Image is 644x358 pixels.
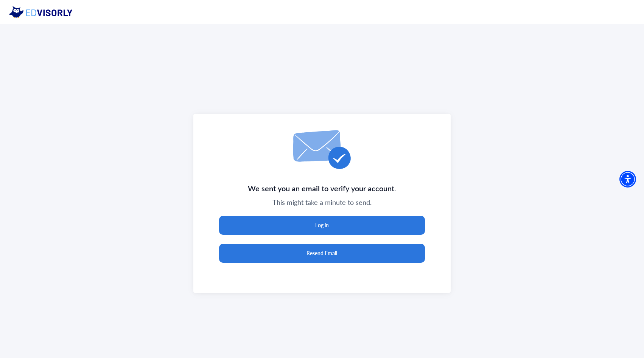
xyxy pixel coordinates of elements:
button: Resend Email [219,244,425,263]
img: email-icon [292,129,351,169]
button: Log in [219,216,425,235]
span: This might take a minute to send. [272,198,372,207]
div: Accessibility Menu [619,171,636,188]
img: eddy logo [9,6,79,18]
span: We sent you an email to verify your account. [248,182,396,195]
